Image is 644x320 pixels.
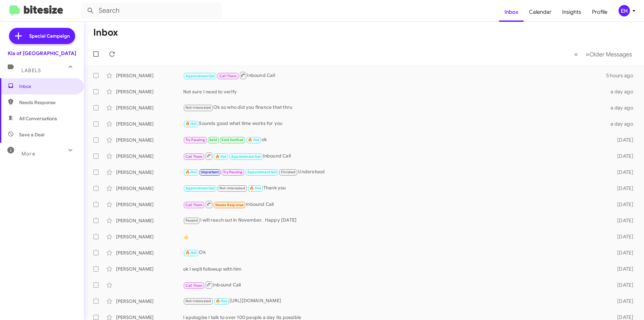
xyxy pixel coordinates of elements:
[185,218,198,223] span: Paused
[281,170,296,174] span: Finished
[606,104,639,111] div: a day ago
[606,233,639,240] div: [DATE]
[19,131,44,138] span: Save a Deal
[606,169,639,176] div: [DATE]
[221,138,244,142] span: Sold Verified
[19,99,76,106] span: Needs Response
[21,151,35,157] span: More
[586,50,589,58] span: »
[116,266,183,272] div: [PERSON_NAME]
[185,186,215,190] span: Appointment Set
[185,122,197,126] span: 🔥 Hot
[19,115,57,122] span: All Conversations
[183,120,606,128] div: Sounds good what time works for you
[185,250,197,255] span: 🔥 Hot
[183,104,606,111] div: Ok so who did you finance that thru
[21,67,41,74] span: Labels
[183,233,606,240] div: 👍
[116,249,183,256] div: [PERSON_NAME]
[116,153,183,159] div: [PERSON_NAME]
[606,266,639,272] div: [DATE]
[571,47,636,61] nav: Page navigation example
[29,33,70,39] span: Special Campaign
[183,200,606,209] div: Inbound Call
[231,154,261,159] span: Appointment Set
[116,233,183,240] div: [PERSON_NAME]
[185,138,205,142] span: Try Pausing
[219,74,237,78] span: Call Them
[215,203,244,207] span: Needs Response
[116,104,183,111] div: [PERSON_NAME]
[116,185,183,192] div: [PERSON_NAME]
[201,170,219,174] span: Important
[116,169,183,176] div: [PERSON_NAME]
[606,217,639,224] div: [DATE]
[116,201,183,208] div: [PERSON_NAME]
[183,152,606,160] div: Inbound Call
[93,27,118,38] h1: Inbox
[183,217,606,224] div: I will reach out in November. Happy [DATE]
[183,266,606,272] div: ok I wqill followup with him
[183,88,606,95] div: Not sure I need to verify
[606,72,639,79] div: 5 hours ago
[9,28,75,44] a: Special Campaign
[606,137,639,143] div: [DATE]
[223,170,243,174] span: Try Pausing
[185,105,211,110] span: Not-Interested
[185,170,197,174] span: 🔥 Hot
[606,298,639,305] div: [DATE]
[183,184,606,192] div: Thank you
[19,83,76,90] span: Inbox
[215,154,227,159] span: 🔥 Hot
[570,47,582,61] button: Previous
[606,121,639,127] div: a day ago
[183,136,606,144] div: ok
[606,249,639,256] div: [DATE]
[606,185,639,192] div: [DATE]
[499,2,524,22] a: Inbox
[116,88,183,95] div: [PERSON_NAME]
[183,297,606,305] div: [URL][DOMAIN_NAME]
[619,5,630,16] div: EH
[185,74,215,78] span: Appointment Set
[587,2,613,22] a: Profile
[606,201,639,208] div: [DATE]
[219,186,245,190] span: Not-Interested
[574,50,578,58] span: «
[582,47,636,61] button: Next
[606,153,639,159] div: [DATE]
[606,282,639,288] div: [DATE]
[613,5,637,16] button: EH
[116,217,183,224] div: [PERSON_NAME]
[183,281,606,289] div: Inbound Call
[183,249,606,257] div: Ok
[81,3,222,19] input: Search
[209,138,217,142] span: Sold
[524,2,557,22] a: Calendar
[557,2,587,22] a: Insights
[589,51,632,58] span: Older Messages
[116,121,183,127] div: [PERSON_NAME]
[116,72,183,79] div: [PERSON_NAME]
[185,154,203,159] span: Call Them
[247,170,277,174] span: Appointment Set
[250,186,261,190] span: 🔥 Hot
[248,138,259,142] span: 🔥 Hot
[185,203,203,207] span: Call Them
[116,137,183,143] div: [PERSON_NAME]
[183,71,606,80] div: Inbound Call
[185,283,203,288] span: Call Them
[8,50,76,57] div: Kia of [GEOGRAPHIC_DATA]
[185,299,211,303] span: Not-Interested
[606,88,639,95] div: a day ago
[183,168,606,176] div: Understood
[116,298,183,305] div: [PERSON_NAME]
[216,299,227,303] span: 🔥 Hot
